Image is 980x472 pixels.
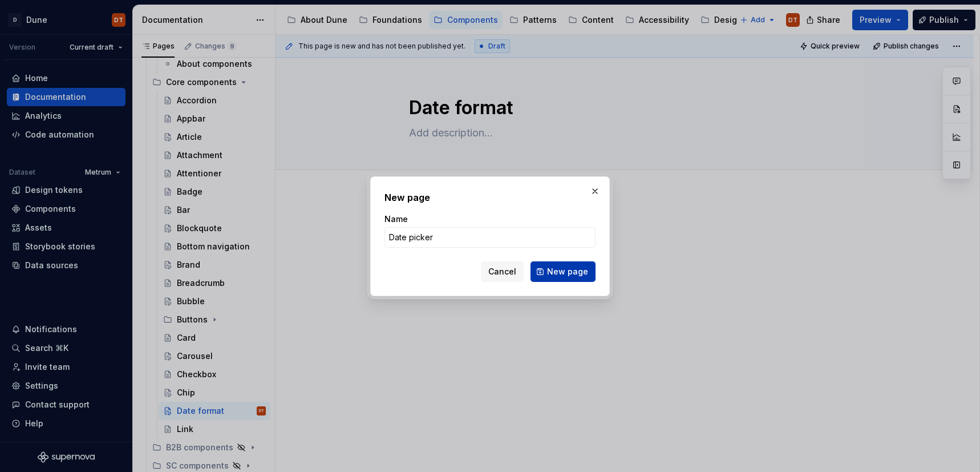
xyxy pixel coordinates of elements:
span: Cancel [488,266,516,277]
label: Name [384,213,408,225]
h2: New page [384,191,596,204]
button: Cancel [481,261,524,282]
button: New page [531,261,596,282]
span: New page [547,266,588,277]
